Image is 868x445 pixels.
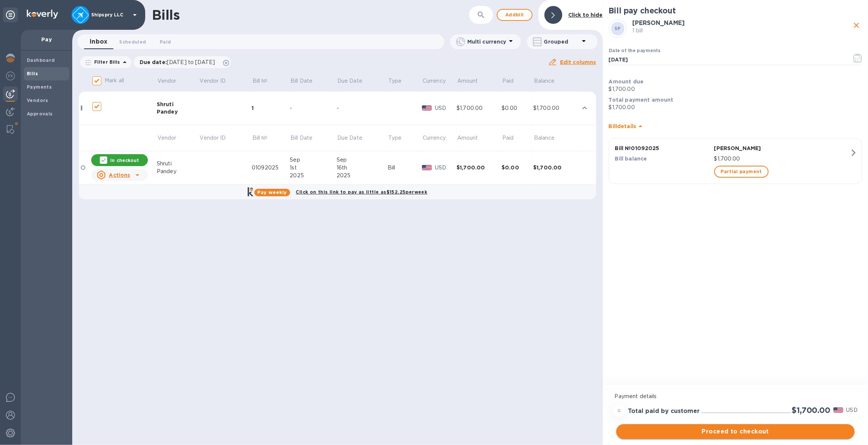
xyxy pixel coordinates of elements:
[252,164,290,172] div: 01092025
[457,134,488,142] span: Amount
[609,114,862,138] div: Billdetails
[502,134,524,142] span: Paid
[158,134,177,142] p: Vendor
[290,134,312,142] p: Bill Date
[337,156,388,164] div: Sep
[110,157,139,163] p: In checkout
[27,111,53,117] b: Approvals
[337,104,388,112] div: -
[27,98,48,103] b: Vendors
[457,77,488,85] span: Amount
[457,77,478,85] p: Amount
[616,424,855,439] button: Proceed to checkout
[6,71,15,80] img: Foreign exchange
[158,77,177,85] p: Vendor
[200,77,235,85] span: Vendor ID
[614,26,621,31] b: SP
[27,57,55,63] b: Dashboard
[290,172,337,179] div: 2025
[388,134,402,142] p: Type
[119,38,146,46] span: Scheduled
[534,77,565,85] span: Balance
[714,155,850,163] p: $1,700.00
[435,104,457,112] p: USD
[457,104,502,112] div: $1,700.00
[533,164,578,171] div: $1,700.00
[160,38,171,46] span: Paid
[609,97,674,103] b: Total payment amount
[497,9,532,21] button: Addbill
[27,84,52,90] b: Payments
[609,85,862,93] p: $1,700.00
[252,77,277,85] span: Bill №
[714,144,850,152] p: [PERSON_NAME]
[252,134,277,142] span: Bill №
[296,189,427,195] b: Click on this link to pay as little as $152.25 per week
[337,172,388,179] div: 2025
[290,104,337,112] div: -
[252,77,268,85] p: Bill №
[423,77,446,85] p: Currency
[388,77,402,85] p: Type
[337,134,362,142] p: Due Date
[152,7,179,23] h1: Bills
[134,56,231,68] div: Due date:[DATE] to [DATE]
[457,164,502,171] div: $1,700.00
[846,406,858,414] p: USD
[622,427,849,436] span: Proceed to checkout
[422,165,432,170] img: USD
[609,104,862,111] p: $1,700.00
[109,172,130,178] u: Actions
[502,104,533,112] div: $0.00
[158,77,186,85] span: Vendor
[609,79,644,85] b: Amount due
[91,12,128,18] p: Shipspry LLC
[615,392,856,400] p: Payment details
[534,134,555,142] p: Balance
[200,134,235,142] span: Vendor ID
[502,134,514,142] p: Paid
[792,406,830,415] h2: $1,700.00
[27,71,38,76] b: Bills
[27,10,58,19] img: Logo
[337,77,362,85] p: Due Date
[157,160,199,168] div: Shruti
[533,104,578,112] div: $1,700.00
[157,168,199,175] div: Pandey
[423,134,446,142] p: Currency
[833,407,843,413] img: USD
[290,77,312,85] p: Bill Date
[615,144,711,152] p: Bill № 01092025
[628,408,700,415] h3: Total paid by customer
[502,77,524,85] span: Paid
[457,134,478,142] p: Amount
[337,164,388,172] div: 16th
[252,104,290,112] div: 1
[105,77,124,85] p: Mark all
[609,49,660,53] label: Date of the payments
[502,164,533,171] div: $0.00
[388,164,422,172] div: Bill
[579,102,590,114] button: expand row
[568,12,603,18] b: Click to hide
[560,59,596,65] u: Edit columns
[200,77,226,85] p: Vendor ID
[422,105,432,111] img: USD
[140,58,219,66] p: Due date :
[609,6,862,15] h2: Bill pay checkout
[633,27,851,35] p: 1 bill
[609,123,636,129] b: Bill details
[290,156,337,164] div: Sep
[615,155,711,162] p: Bill balance
[435,164,457,172] p: USD
[388,134,411,142] span: Type
[609,138,862,184] button: Bill №01092025[PERSON_NAME]Bill balance$1,700.00Partial payment
[252,134,268,142] p: Bill №
[200,134,226,142] p: Vendor ID
[502,77,514,85] p: Paid
[337,134,372,142] span: Due Date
